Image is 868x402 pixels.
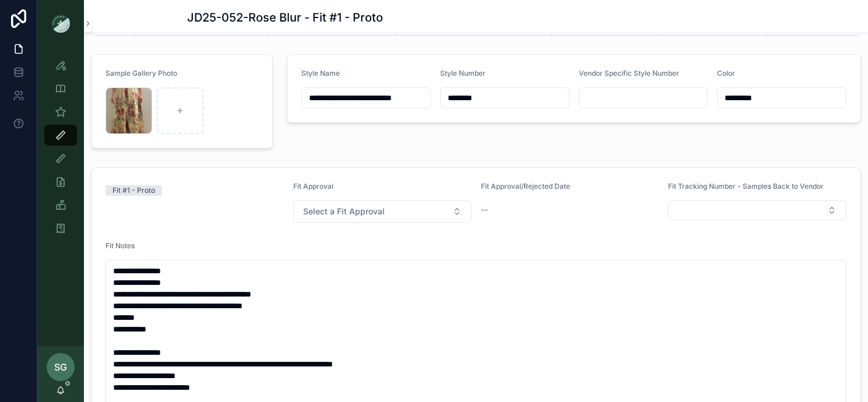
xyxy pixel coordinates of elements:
span: Style Name [301,69,340,77]
span: -- [481,204,488,216]
span: SG [54,360,67,374]
h1: JD25-052-Rose Blur - Fit #1 - Proto [187,9,383,26]
div: Fit #1 - Proto [113,185,155,196]
span: Color [717,69,735,77]
span: Fit Tracking Number - Samples Back to Vendor [668,182,824,191]
span: Fit Approval [293,182,333,191]
img: App logo [51,14,70,33]
span: Style Number [440,69,486,77]
span: Fit Notes [106,241,135,250]
button: Select Button [293,200,472,223]
button: Select Button [668,200,846,220]
span: Sample Gallery Photo [106,69,177,77]
div: scrollable content [37,47,84,254]
span: Vendor Specific Style Number [579,69,679,77]
span: Fit Approval/Rejected Date [481,182,570,191]
span: Select a Fit Approval [303,206,385,217]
